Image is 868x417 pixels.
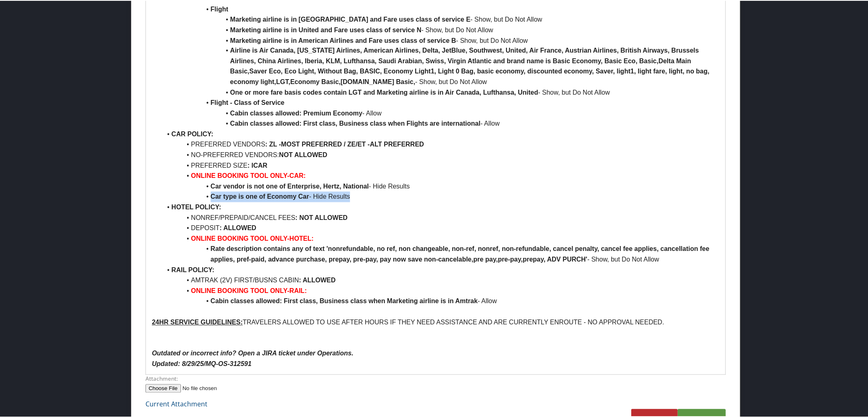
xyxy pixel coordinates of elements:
li: PREFERRED VENDORS [162,139,720,149]
em: Updated: 8/29/25/MQ-OS-312591 [152,360,252,367]
li: - Show, but Do Not Allow [162,45,720,87]
li: - Show, but Do Not Allow [162,24,720,35]
a: Current Attachment [145,399,207,408]
li: AMTRAK (2V) FIRST/BUSNS CABIN [162,275,720,285]
li: - Show, but Do Not Allow [162,13,720,24]
strong: Flight [211,5,229,12]
li: - Show, but Do Not Allow [162,87,720,98]
strong: NOT ALLOWED [279,151,328,158]
strong: Rate description contains any of text 'nonrefundable, no ref, non changeable, non-ref, nonref, no... [211,245,712,262]
li: - Show, but Do Not Allow [162,243,720,264]
em: Outdated or incorrect info? Open a JIRA ticket under Operations. [152,349,354,356]
strong: Cabin classes allowed: First class, Business class when Flights are international [230,120,480,126]
strong: Car vendor is not one of Enterprise, Hertz, National [211,182,369,189]
strong: : NOT ALLOWED [295,214,348,221]
strong: RAIL POLICY: [172,266,214,273]
label: Attachment: [145,374,726,382]
strong: ONLINE BOOKING TOOL ONLY-RAIL: [191,287,307,294]
li: - Allow [162,295,720,306]
li: NONREF/PREPAID/CANCEL FEES [162,212,720,223]
li: PREFERRED SIZE [162,160,720,171]
li: - Hide Results [162,191,720,202]
strong: CAR POLICY: [172,130,214,137]
li: - Allow [162,118,720,129]
strong: One or more fare basis codes contain LGT and Marketing airline is in Air Canada, Lufthansa, United [230,89,538,95]
strong: Airline is Air Canada, [US_STATE] Airlines, American Airlines, Delta, JetBlue, Southwest, United,... [230,47,712,85]
li: - Hide Results [162,181,720,191]
li: DEPOSIT [162,222,720,233]
strong: Marketing airline is in American Airlines and Fare uses class of service B [230,36,456,43]
strong: HOTEL POLICY: [172,203,221,210]
strong: Cabin classes allowed: Premium Economy [230,109,363,116]
strong: : ICAR [247,162,267,169]
li: - Show, but Do Not Allow [162,35,720,45]
p: TRAVELERS ALLOWED TO USE AFTER HOURS IF THEY NEED ASSISTANCE AND ARE CURRENTLY ENROUTE - NO APPRO... [152,317,720,327]
strong: Marketing airline is in [GEOGRAPHIC_DATA] and Fare uses class of service E [230,15,471,22]
li: NO-PREFERRED VENDORS: [162,149,720,160]
strong: : ZL -MOST PREFERRED / ZE/ET -ALT PREFERRED [265,140,424,147]
li: - Allow [162,108,720,118]
strong: ONLINE BOOKING TOOL ONLY-CAR: [191,172,306,179]
strong: : ALLOWED [299,276,336,283]
strong: Car type is one of Economy Car [211,193,309,200]
strong: Marketing airline is in United and Fare uses class of service N [230,26,422,33]
strong: Cabin classes allowed: First class, Business class when Marketing airline is in Amtrak [211,297,478,304]
strong: ONLINE BOOKING TOOL ONLY-HOTEL: [191,235,314,242]
strong: Flight - Class of Service [211,99,284,106]
u: 24HR SERVICE GUIDELINES: [152,318,243,325]
strong: : ALLOWED [220,224,256,231]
